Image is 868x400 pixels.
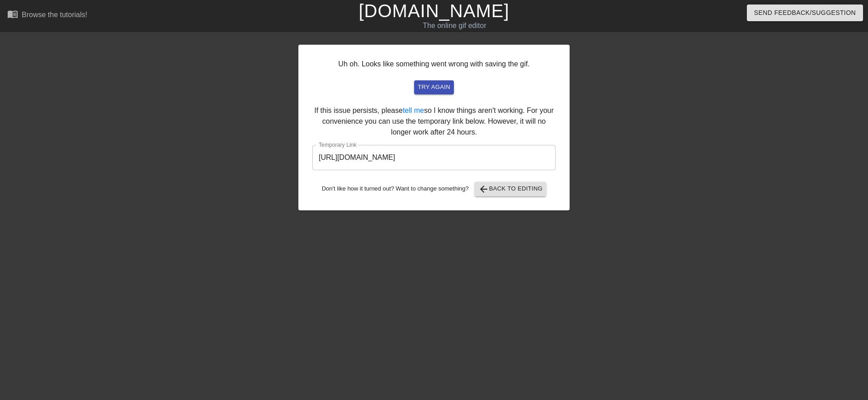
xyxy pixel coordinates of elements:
[7,9,18,19] span: menu_book
[312,182,556,196] div: Don't like how it turned out? Want to change something?
[478,184,489,195] span: arrow_back
[754,7,856,19] span: Send Feedback/Suggestion
[294,20,615,31] div: The online gif editor
[359,1,509,21] a: [DOMAIN_NAME]
[418,82,450,93] span: try again
[475,182,547,196] button: Back to Editing
[298,45,570,210] div: Uh oh. Looks like something went wrong with saving the gif. If this issue persists, please so I k...
[312,145,556,170] input: bare
[478,184,543,195] span: Back to Editing
[403,107,424,114] a: tell me
[22,11,87,19] div: Browse the tutorials!
[7,9,87,23] a: Browse the tutorials!
[747,5,863,21] button: Send Feedback/Suggestion
[414,80,454,94] button: try again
